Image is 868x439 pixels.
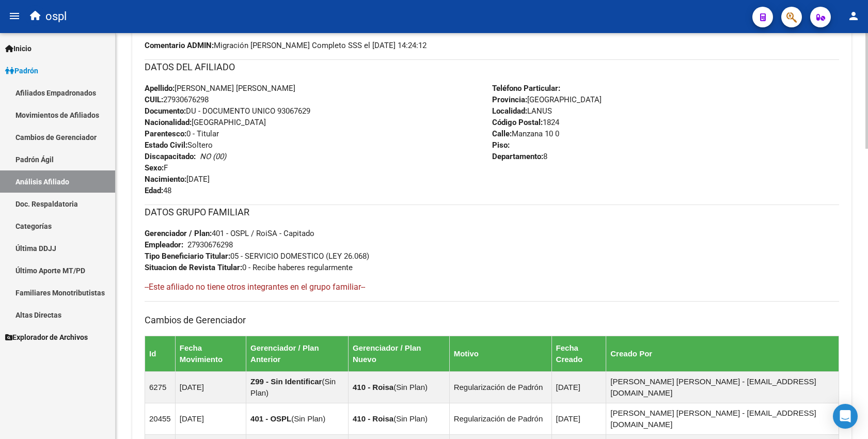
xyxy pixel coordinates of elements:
[145,229,212,238] strong: Gerenciador / Plan:
[145,118,192,127] strong: Nacionalidad:
[250,414,291,423] strong: 401 - OSPL
[492,129,512,138] strong: Calle:
[353,383,393,391] strong: 410 - Roisa
[145,129,186,138] strong: Parentesco:
[348,336,449,371] th: Gerenciador / Plan Nuevo
[492,129,559,138] span: Manzana 10 0
[348,371,449,403] td: ( )
[551,336,606,371] th: Fecha Creado
[250,377,322,386] strong: Z99 - Sin Identificar
[145,163,164,173] strong: Sexo:
[145,240,183,249] strong: Empleador:
[145,140,213,150] span: Soltero
[250,377,336,397] span: Sin Plan
[145,84,295,93] span: [PERSON_NAME] [PERSON_NAME]
[492,118,559,127] span: 1824
[353,414,393,423] strong: 410 - Roisa
[294,414,323,423] span: Sin Plan
[145,129,219,138] span: 0 - Titular
[145,186,163,195] strong: Edad:
[5,65,38,76] span: Padrón
[833,404,858,429] div: Open Intercom Messenger
[45,5,67,28] span: ospl
[145,95,209,104] span: 27930676298
[492,84,560,93] strong: Teléfono Particular:
[492,140,510,150] strong: Piso:
[492,152,543,161] strong: Departamento:
[200,152,226,161] i: NO (00)
[551,403,606,434] td: [DATE]
[145,263,353,272] span: 0 - Recibe haberes regularmente
[145,152,196,161] strong: Discapacitado:
[396,383,425,391] span: Sin Plan
[396,414,425,423] span: Sin Plan
[551,371,606,403] td: [DATE]
[449,403,551,434] td: Regularización de Padrón
[492,95,602,104] span: [GEOGRAPHIC_DATA]
[145,95,163,104] strong: CUIL:
[145,106,310,116] span: DU - DOCUMENTO UNICO 93067629
[145,205,839,219] h3: DATOS GRUPO FAMILIAR
[145,163,168,173] span: F
[145,60,839,74] h3: DATOS DEL AFILIADO
[175,336,246,371] th: Fecha Movimiento
[175,371,246,403] td: [DATE]
[145,175,186,184] strong: Nacimiento:
[145,186,171,195] span: 48
[145,252,369,261] span: 05 - SERVICIO DOMESTICO (LEY 26.068)
[145,263,242,272] strong: Situacion de Revista Titular:
[145,41,214,50] strong: Comentario ADMIN:
[246,336,349,371] th: Gerenciador / Plan Anterior
[492,106,527,116] strong: Localidad:
[145,140,187,150] strong: Estado Civil:
[847,10,860,22] mat-icon: person
[187,239,233,250] div: 27930676298
[449,336,551,371] th: Motivo
[348,403,449,434] td: ( )
[145,175,210,184] span: [DATE]
[145,313,839,327] h3: Cambios de Gerenciador
[492,152,547,161] span: 8
[5,332,88,343] span: Explorador de Archivos
[5,43,31,54] span: Inicio
[246,403,349,434] td: ( )
[492,95,527,104] strong: Provincia:
[606,403,839,434] td: [PERSON_NAME] [PERSON_NAME] - [EMAIL_ADDRESS][DOMAIN_NAME]
[606,371,839,403] td: [PERSON_NAME] [PERSON_NAME] - [EMAIL_ADDRESS][DOMAIN_NAME]
[175,403,246,434] td: [DATE]
[145,84,175,93] strong: Apellido:
[246,371,349,403] td: ( )
[492,118,543,127] strong: Código Postal:
[449,371,551,403] td: Regularización de Padrón
[145,118,266,127] span: [GEOGRAPHIC_DATA]
[145,371,176,403] td: 6275
[145,229,314,238] span: 401 - OSPL / RoiSA - Capitado
[145,106,186,116] strong: Documento:
[145,252,230,261] strong: Tipo Beneficiario Titular:
[8,10,21,22] mat-icon: menu
[145,336,176,371] th: Id
[145,403,176,434] td: 20455
[492,106,552,116] span: LANUS
[606,336,839,371] th: Creado Por
[145,281,839,293] h4: --Este afiliado no tiene otros integrantes en el grupo familiar--
[145,40,427,51] span: Migración [PERSON_NAME] Completo SSS el [DATE] 14:24:12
